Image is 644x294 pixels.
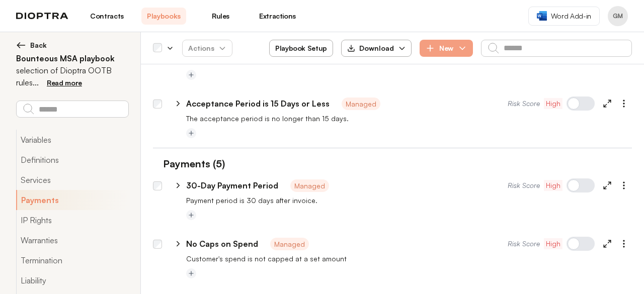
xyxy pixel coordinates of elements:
[16,52,128,64] h2: Bounteous MSA playbook
[16,13,68,20] img: logo
[16,270,128,290] button: Liability
[508,180,540,190] span: Risk Score
[141,8,186,25] a: Playbooks
[186,254,632,264] p: Customer's spend is not capped at a set amount
[546,239,560,249] span: High
[342,97,380,110] span: Managed
[16,230,128,250] button: Warranties
[186,268,196,278] button: Add tag
[290,179,329,192] span: Managed
[33,77,39,87] span: ...
[16,170,128,190] button: Services
[186,195,632,206] p: Payment period is 30 days after invoice.
[153,156,225,171] h1: Payments (5)
[528,7,600,26] a: Word Add-in
[546,99,560,109] span: High
[186,70,196,80] button: Add tag
[508,99,540,109] span: Risk Score
[186,179,278,191] p: 30-Day Payment Period
[16,210,128,230] button: IP Rights
[186,210,196,220] button: Add tag
[16,40,128,50] button: Back
[180,39,234,57] span: Actions
[508,239,540,249] span: Risk Score
[47,78,82,87] span: Read more
[270,238,309,250] span: Managed
[341,40,412,57] button: Download
[544,180,562,191] button: High
[153,44,162,53] div: Select all
[347,43,394,53] div: Download
[16,40,26,50] img: left arrow
[186,128,196,138] button: Add tag
[16,130,128,150] button: Variables
[255,8,300,25] a: Extractions
[551,11,591,21] span: Word Add-in
[30,40,47,50] span: Back
[544,238,562,249] button: High
[198,8,243,25] a: Rules
[16,150,128,170] button: Definitions
[182,40,232,57] button: Actions
[186,97,330,110] p: Acceptance Period is 15 Days or Less
[16,64,128,88] p: selection of Dioptra OOTB rules
[537,11,547,21] img: word
[608,6,628,26] button: Profile menu
[16,190,128,210] button: Payments
[16,250,128,270] button: Termination
[546,180,560,190] span: High
[544,98,562,109] button: High
[269,40,333,57] button: Playbook Setup
[85,8,129,25] a: Contracts
[186,114,632,124] p: The acceptance period is no longer than 15 days.
[420,40,473,57] button: New
[186,238,258,250] p: No Caps on Spend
